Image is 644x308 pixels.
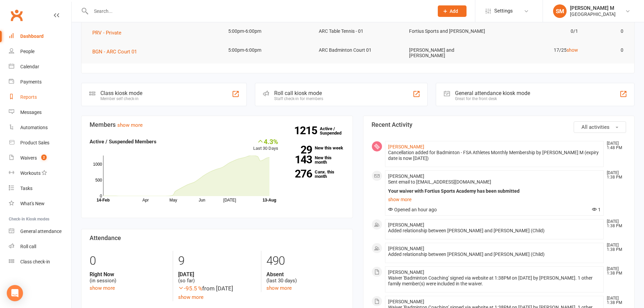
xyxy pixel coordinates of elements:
[9,59,71,74] a: Calendar
[100,90,142,96] div: Class kiosk mode
[403,23,494,39] td: Fortius Sports and [PERSON_NAME]
[92,30,121,36] span: PRV - Private
[266,271,344,284] div: (last 30 days)
[92,49,137,55] span: BGN - ARC Court 01
[9,120,71,135] a: Automations
[222,42,313,58] td: 5:00pm-6:00pm
[20,170,41,176] div: Workouts
[90,139,157,145] strong: Active / Suspended Members
[20,186,32,191] div: Tasks
[266,285,292,291] a: show more
[41,155,47,160] span: 2
[20,201,45,206] div: What's New
[294,125,320,136] strong: 1215
[178,271,256,278] strong: [DATE]
[92,29,126,37] button: PRV - Private
[567,47,578,53] a: show
[178,294,204,300] a: show more
[403,42,494,64] td: [PERSON_NAME] and [PERSON_NAME]
[388,252,601,257] div: Added relationship between [PERSON_NAME] and [PERSON_NAME] (Child)
[288,169,312,179] strong: 276
[603,296,626,305] time: [DATE] 1:38 PM
[388,144,424,149] a: [PERSON_NAME]
[20,79,42,85] div: Payments
[388,269,424,275] span: [PERSON_NAME]
[20,259,50,264] div: Class check-in
[20,33,44,39] div: Dashboard
[388,275,601,287] div: Waiver 'Badminton Coaching' signed via website at 1:38PM on [DATE] by [PERSON_NAME]. 1 other fami...
[494,42,584,58] td: 17/25
[494,23,584,39] td: 0/1
[494,3,513,19] span: Settings
[288,145,312,155] strong: 29
[592,207,601,212] span: 1
[388,222,424,228] span: [PERSON_NAME]
[178,284,256,293] div: from [DATE]
[178,271,256,284] div: (so far)
[253,138,278,145] div: 4.3%
[117,122,143,128] a: show more
[603,219,626,228] time: [DATE] 1:38 PM
[266,251,344,271] div: 490
[313,42,403,58] td: ARC Badminton Court 01
[372,121,626,128] h3: Recent Activity
[20,140,49,145] div: Product Sales
[90,251,168,271] div: 0
[9,90,71,105] a: Reports
[20,125,48,130] div: Automations
[90,235,344,241] h3: Attendance
[603,267,626,276] time: [DATE] 1:38 PM
[8,7,25,24] a: Clubworx
[388,246,424,251] span: [PERSON_NAME]
[9,181,71,196] a: Tasks
[90,271,168,278] strong: Right Now
[388,299,424,304] span: [PERSON_NAME]
[288,155,312,165] strong: 143
[92,48,142,56] button: BGN - ARC Court 01
[89,6,429,16] input: Search...
[320,121,350,140] a: 1215Active / Suspended
[9,224,71,239] a: General attendance kiosk mode
[581,124,610,130] span: All activities
[288,156,344,164] a: 143New this month
[178,251,256,271] div: 9
[570,11,616,17] div: [GEOGRAPHIC_DATA]
[20,229,62,234] div: General attendance
[388,188,601,194] div: Your waiver with Fortius Sports Academy has been submitted
[222,23,313,39] td: 5:00pm-6:00pm
[603,171,626,180] time: [DATE] 1:38 PM
[603,243,626,252] time: [DATE] 1:38 PM
[90,285,115,291] a: show more
[450,8,458,14] span: Add
[574,121,626,133] button: All activities
[9,44,71,59] a: People
[9,239,71,254] a: Roll call
[388,228,601,234] div: Added relationship between [PERSON_NAME] and [PERSON_NAME] (Child)
[20,64,39,69] div: Calendar
[20,94,37,100] div: Reports
[313,23,403,39] td: ARC Table Tennis - 01
[20,110,42,115] div: Messages
[455,96,530,101] div: Great for the front desk
[90,271,168,284] div: (in session)
[9,166,71,181] a: Workouts
[288,146,344,150] a: 29New this week
[455,90,530,96] div: General attendance kiosk mode
[274,96,323,101] div: Staff check-in for members
[9,150,71,166] a: Waivers 2
[9,196,71,211] a: What's New
[388,173,424,179] span: [PERSON_NAME]
[388,179,491,185] span: Sent email to [EMAIL_ADDRESS][DOMAIN_NAME]
[9,74,71,90] a: Payments
[266,271,344,278] strong: Absent
[90,121,344,128] h3: Members
[9,29,71,44] a: Dashboard
[388,150,601,161] div: Cancellation added for Badminton - FSA Athletes Monthly Membership by [PERSON_NAME] M (expiry dat...
[7,285,23,301] div: Open Intercom Messenger
[20,49,34,54] div: People
[100,96,142,101] div: Member self check-in
[570,5,616,11] div: [PERSON_NAME] M
[388,195,601,204] a: show more
[9,105,71,120] a: Messages
[584,42,629,58] td: 0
